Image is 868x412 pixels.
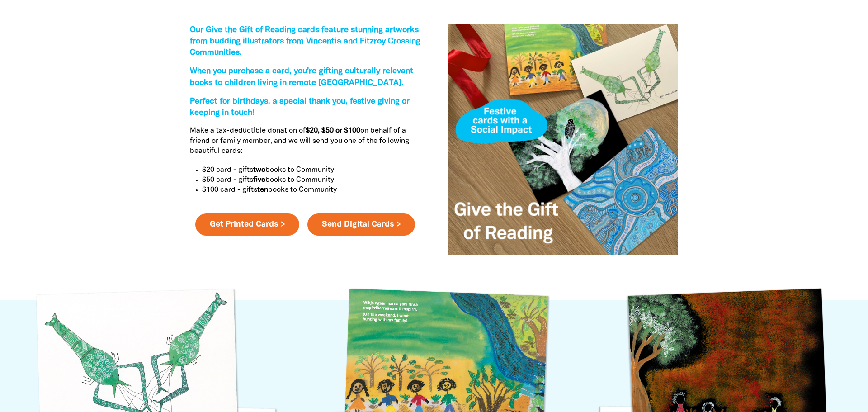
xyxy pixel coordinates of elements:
[253,167,265,173] strong: two
[253,177,265,183] strong: five
[202,175,420,185] p: $50 card - gifts books to Community
[257,187,268,193] strong: ten
[306,128,360,134] strong: $20, $50 or $100
[202,165,420,175] p: $20 card - gifts books to Community
[190,26,420,57] span: Our Give the Gift of Reading cards feature stunning artworks from budding illustrators from Vince...
[307,213,415,236] a: Send Digital Cards >
[190,98,410,117] span: Perfect for birthdays, a special thank you, festive giving or keeping in touch!
[195,213,299,236] a: Get Printed Cards >
[190,126,420,156] p: Make a tax-deductible donation of on behalf of a friend or family member, and we will send you on...
[202,185,420,195] p: $100 card - gifts books to Community
[190,67,413,86] span: When you purchase a card, you’re gifting culturally relevant books to children living in remote [...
